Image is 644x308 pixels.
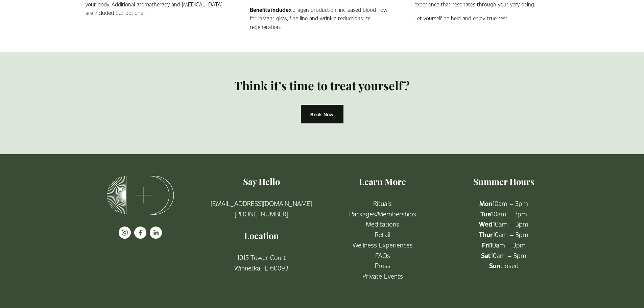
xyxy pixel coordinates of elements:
a: 1015 Tower CourtWinnetka, IL 60093 [234,252,288,273]
strong: Mon [479,199,492,208]
h4: Learn More [328,175,438,187]
a: Press [375,260,390,271]
strong: Wed [479,219,493,228]
a: Rituals [373,198,392,209]
a: facebook-unauth [134,227,146,239]
h4: Say Hello [207,175,316,187]
a: etail [379,229,390,240]
a: instagram-unauth [119,227,131,239]
strong: Fri [482,240,490,249]
p: collagen production, increased blood flow for instant glow, fine line and wrinkle reductions, cel... [250,5,394,31]
h3: Think it’s time to treat yourself? [204,78,440,94]
a: FAQs [375,250,390,261]
a: [PHONE_NUMBER] [235,209,288,219]
a: Meditations [366,219,399,229]
p: Let yourself be held and enjoy true rest [414,14,559,23]
p: 10am – 3pm 10am – 3pm 10am – 3pm 10am – 3pm 10am – 3pm 10am – 3pm closed [449,198,559,271]
strong: Tue [480,209,491,218]
h4: Summer Hours [449,175,559,187]
h4: Location [207,230,316,241]
a: [EMAIL_ADDRESS][DOMAIN_NAME] [211,198,312,209]
strong: Sun [489,261,500,270]
strong: Sat [481,251,491,260]
a: Packages/Memberships [349,209,416,219]
strong: Benefits include: [250,6,290,13]
a: LinkedIn [150,227,162,239]
a: Book Now [301,105,343,123]
strong: Thur [479,230,493,239]
a: Private Events [362,271,403,281]
p: R [328,198,438,281]
a: Wellness Experiences [353,240,413,250]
